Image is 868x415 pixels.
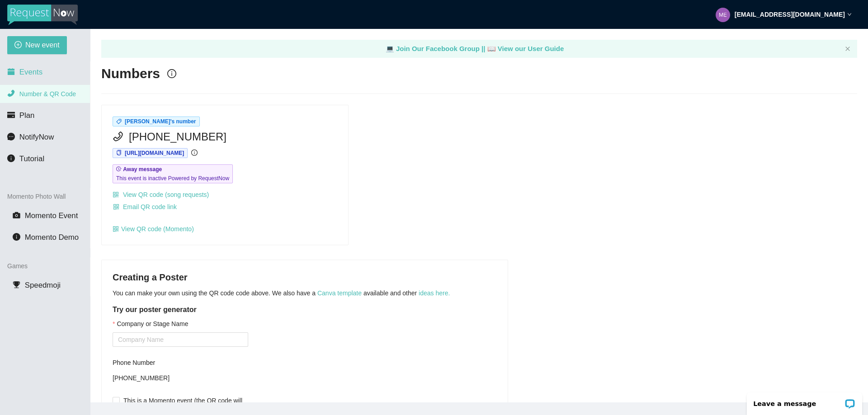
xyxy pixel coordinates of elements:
span: tag [116,119,122,124]
span: [URL][DOMAIN_NAME] [125,150,184,156]
span: Momento Event [25,211,78,220]
span: NotifyNow [19,133,54,141]
span: laptop [487,45,496,52]
span: credit-card [7,111,15,119]
div: [PHONE_NUMBER] [113,371,248,385]
span: phone [113,131,123,142]
span: This event is inactive Powered by RequestNow [116,174,229,183]
span: copy [116,150,122,155]
span: close [845,46,850,51]
span: laptop [386,45,394,52]
span: info-circle [13,233,20,241]
span: Email QR code link [123,202,177,212]
a: ideas here. [419,289,450,297]
a: laptop Join Our Facebook Group || [386,45,487,52]
a: qrcodeView QR code (Momento) [113,225,194,233]
span: qrcode [113,204,119,211]
span: info-circle [191,149,198,156]
span: plus-circle [14,41,22,50]
button: qrcodeEmail QR code link [113,200,177,214]
h4: Creating a Poster [113,271,497,284]
img: 857ddd2fa6698a26fa621b10566aaef6 [716,8,730,22]
a: Canva template [317,289,362,297]
div: Phone Number [113,358,248,368]
span: trophy [13,281,20,289]
span: message [7,133,15,140]
span: Events [19,68,42,76]
iframe: LiveChat chat widget [741,387,868,415]
span: qrcode [113,191,119,198]
label: Company or Stage Name [113,319,188,329]
span: camera [13,211,20,219]
span: Plan [19,111,35,120]
span: Tutorial [19,154,44,163]
button: close [845,46,850,52]
span: field-time [116,166,122,172]
span: New event [25,39,60,51]
b: Away message [123,166,162,173]
input: Company or Stage Name [113,332,248,347]
span: [PERSON_NAME]'s number [125,118,196,125]
span: info-circle [7,154,15,162]
span: calendar [7,68,15,75]
a: qrcode View QR code (song requests) [113,191,209,198]
img: RequestNow [7,5,78,25]
h5: Try our poster generator [113,304,497,315]
strong: [EMAIL_ADDRESS][DOMAIN_NAME] [735,11,845,18]
span: qrcode [113,226,119,232]
button: plus-circleNew event [7,36,67,54]
span: [PHONE_NUMBER] [129,128,226,145]
span: down [847,12,852,17]
p: You can make your own using the QR code code above. We also have a available and other [113,288,497,298]
span: info-circle [167,69,176,78]
span: Speedmoji [25,281,61,289]
span: Number & QR Code [19,90,76,98]
span: phone [7,89,15,97]
span: Momento Demo [25,233,79,242]
a: laptop View our User Guide [487,45,564,52]
h2: Numbers [101,65,160,83]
